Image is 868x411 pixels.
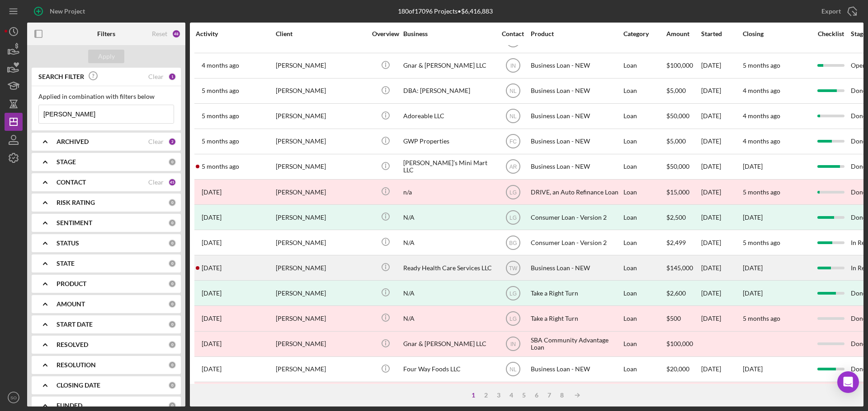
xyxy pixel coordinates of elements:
[531,256,621,280] div: Business Loan - NEW
[701,155,742,179] div: [DATE]
[531,332,621,356] div: SBA Community Advantage Loan
[202,62,239,69] time: 2025-05-06 22:55
[821,2,841,20] div: Export
[403,256,494,280] div: Ready Health Care Services LLC
[509,88,517,94] text: NL
[556,392,568,399] div: 8
[403,231,494,254] div: N/A
[666,30,700,37] div: Amount
[202,315,222,322] time: 2025-01-30 15:29
[57,341,88,348] b: RESOLVED
[531,54,621,78] div: Business Loan - NEW
[509,139,517,145] text: FC
[403,383,494,406] div: Sacred Penn
[57,199,95,206] b: RISK RATING
[276,104,366,128] div: [PERSON_NAME]
[276,281,366,305] div: [PERSON_NAME]
[202,290,222,297] time: 2025-01-31 21:18
[743,314,780,322] time: 5 months ago
[531,357,621,381] div: Business Loan - NEW
[172,29,181,38] div: 48
[168,381,176,389] div: 0
[543,392,556,399] div: 7
[701,54,742,78] div: [DATE]
[509,164,517,170] text: AR
[403,104,494,128] div: Adoreable LLC
[531,30,621,37] div: Product
[623,205,665,229] div: Loan
[743,239,780,246] time: 5 months ago
[276,256,366,280] div: [PERSON_NAME]
[666,281,700,305] div: $2,600
[531,205,621,229] div: Consumer Loan - Version 2
[98,50,115,63] div: Apply
[531,231,621,254] div: Consumer Loan - Version 2
[623,256,665,280] div: Loan
[666,79,700,103] div: $5,000
[531,104,621,128] div: Business Loan - NEW
[480,392,492,399] div: 2
[403,129,494,153] div: GWP Properties
[276,30,366,37] div: Client
[510,63,516,69] text: IN
[623,155,665,179] div: Loan
[531,383,621,406] div: Take a Right Turn
[531,281,621,305] div: Take a Right Turn
[666,306,700,330] div: $500
[10,395,17,400] text: SO
[148,138,164,145] div: Clear
[276,54,366,78] div: [PERSON_NAME]
[623,306,665,330] div: Loan
[623,231,665,254] div: Loan
[202,340,222,347] time: 2025-01-29 17:44
[57,158,76,166] b: STAGE
[812,2,863,20] button: Export
[623,104,665,128] div: Loan
[168,199,176,207] div: 0
[623,79,665,103] div: Loan
[168,73,176,81] div: 1
[701,306,742,330] div: [DATE]
[57,402,82,409] b: FUNDED
[509,113,517,120] text: NL
[701,129,742,153] div: [DATE]
[276,332,366,356] div: [PERSON_NAME]
[666,104,700,128] div: $50,000
[509,214,516,221] text: LG
[666,180,700,204] div: $15,000
[57,240,79,247] b: STATUS
[403,332,494,356] div: Gnar & [PERSON_NAME] LLC
[403,180,494,204] div: n/a
[531,180,621,204] div: DRIVE, an Auto Refinance Loan
[623,332,665,356] div: Loan
[701,180,742,204] div: [DATE]
[701,383,742,406] div: [DATE]
[701,231,742,254] div: [DATE]
[531,155,621,179] div: Business Loan - NEW
[623,129,665,153] div: Loan
[152,30,167,37] div: Reset
[168,259,176,268] div: 0
[509,366,517,373] text: NL
[666,155,700,179] div: $50,000
[701,79,742,103] div: [DATE]
[168,341,176,349] div: 0
[202,264,222,272] time: 2025-02-04 19:56
[743,112,780,120] time: 4 months ago
[403,357,494,381] div: Four Way Foods LLC
[57,219,92,226] b: SENTIMENT
[509,189,516,195] text: LG
[701,357,742,381] div: [DATE]
[518,392,530,399] div: 5
[202,239,222,246] time: 2025-02-12 04:22
[168,320,176,328] div: 0
[57,300,85,308] b: AMOUNT
[276,129,366,153] div: [PERSON_NAME]
[202,365,222,373] time: 2025-01-24 22:10
[531,129,621,153] div: Business Loan - NEW
[403,281,494,305] div: N/A
[623,281,665,305] div: Loan
[168,361,176,369] div: 0
[509,316,516,322] text: LG
[701,281,742,305] div: [DATE]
